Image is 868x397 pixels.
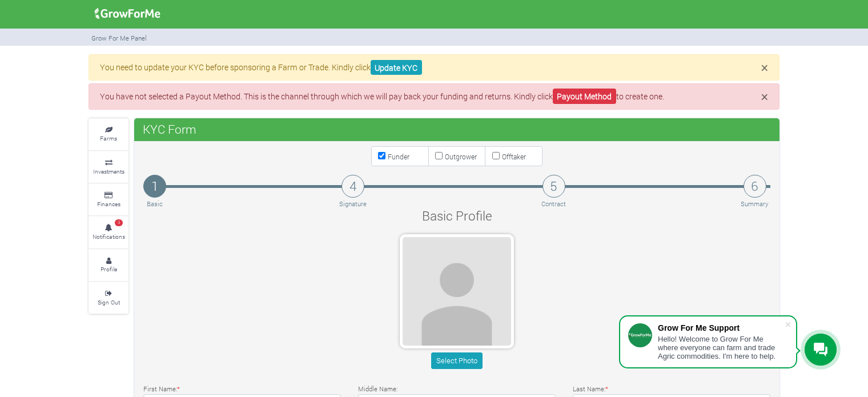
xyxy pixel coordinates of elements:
[741,199,769,209] p: Summary
[371,60,422,75] a: Update KYC
[89,250,128,281] a: Profile
[431,352,482,369] button: Select Photo
[98,298,120,306] small: Sign Out
[115,219,123,226] span: 3
[502,152,526,161] small: Offtaker
[388,152,409,161] small: Funder
[91,34,147,42] small: Grow For Me Panel
[435,152,443,159] input: Outgrower
[101,265,117,273] small: Profile
[573,384,608,394] label: Last Name:
[89,119,128,150] a: Farms
[91,2,164,25] img: growforme image
[100,134,117,142] small: Farms
[744,175,766,198] h4: 6
[145,199,164,209] p: Basic
[341,175,364,198] h4: 4
[553,89,616,104] a: Payout Method
[761,90,768,103] button: Close
[143,175,166,209] a: 1 Basic
[89,216,128,248] a: 3 Notifications
[89,282,128,314] a: Sign Out
[93,167,124,175] small: Investments
[492,152,500,159] input: Offtaker
[658,335,785,360] div: Hello! Welcome to Grow For Me where everyone can farm and trade Agric commodities. I'm here to help.
[143,175,166,198] h4: 1
[542,175,565,198] h4: 5
[100,61,768,73] p: You need to update your KYC before sponsoring a Farm or Trade. Kindly click
[761,88,768,105] span: ×
[761,61,768,74] button: Close
[658,323,785,332] div: Grow For Me Support
[140,118,199,141] span: KYC Form
[89,151,128,183] a: Investments
[358,384,397,394] label: Middle Name:
[761,59,768,76] span: ×
[143,384,180,394] label: First Name:
[97,200,120,208] small: Finances
[445,152,477,161] small: Outgrower
[100,90,768,102] p: You have not selected a Payout Method. This is the channel through which we will pay back your fu...
[89,184,128,215] a: Finances
[287,208,626,223] h4: Basic Profile
[339,199,367,209] p: Signature
[541,199,566,209] p: Contract
[93,232,125,240] small: Notifications
[378,152,385,159] input: Funder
